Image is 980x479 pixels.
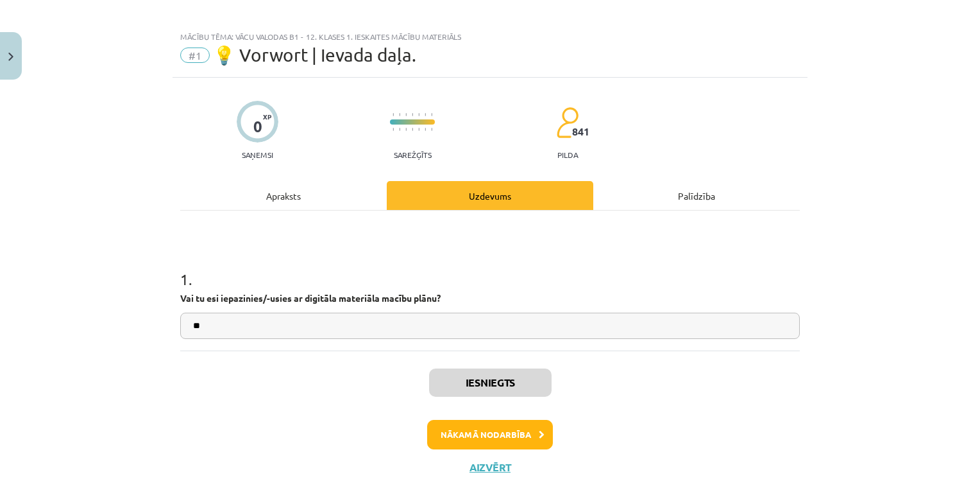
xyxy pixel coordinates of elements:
[8,53,13,61] img: icon-close-lesson-0947bae3869378f0d4975bcd49f059093ad1ed9edebbc8119c70593378902aed.svg
[412,113,413,116] img: icon-short-line-57e1e144782c952c97e751825c79c345078a6d821885a25fce030b3d8c18986b.svg
[393,128,394,131] img: icon-short-line-57e1e144782c952c97e751825c79c345078a6d821885a25fce030b3d8c18986b.svg
[180,292,441,304] strong: Vai tu esi iepazinies/-usies ar digitāla materiāla macību plānu?
[253,118,262,135] div: 0
[180,32,800,41] div: Mācību tēma: Vācu valodas b1 - 12. klases 1. ieskaites mācību materiāls
[263,113,271,120] span: XP
[418,128,419,131] img: icon-short-line-57e1e144782c952c97e751825c79c345078a6d821885a25fce030b3d8c18986b.svg
[399,113,400,116] img: icon-short-line-57e1e144782c952c97e751825c79c345078a6d821885a25fce030b3d8c18986b.svg
[593,181,800,210] div: Palīdzība
[466,461,514,474] button: Aizvērt
[399,128,400,131] img: icon-short-line-57e1e144782c952c97e751825c79c345078a6d821885a25fce030b3d8c18986b.svg
[431,128,432,131] img: icon-short-line-57e1e144782c952c97e751825c79c345078a6d821885a25fce030b3d8c18986b.svg
[213,44,416,65] span: 💡 Vorwort | Ievada daļa.
[425,113,426,116] img: icon-short-line-57e1e144782c952c97e751825c79c345078a6d821885a25fce030b3d8c18986b.svg
[405,113,407,116] img: icon-short-line-57e1e144782c952c97e751825c79c345078a6d821885a25fce030b3d8c18986b.svg
[393,113,394,116] img: icon-short-line-57e1e144782c952c97e751825c79c345078a6d821885a25fce030b3d8c18986b.svg
[431,113,432,116] img: icon-short-line-57e1e144782c952c97e751825c79c345078a6d821885a25fce030b3d8c18986b.svg
[180,248,800,288] h1: 1 .
[425,128,426,131] img: icon-short-line-57e1e144782c952c97e751825c79c345078a6d821885a25fce030b3d8c18986b.svg
[405,128,407,131] img: icon-short-line-57e1e144782c952c97e751825c79c345078a6d821885a25fce030b3d8c18986b.svg
[412,128,413,131] img: icon-short-line-57e1e144782c952c97e751825c79c345078a6d821885a25fce030b3d8c18986b.svg
[394,150,432,159] p: Sarežģīts
[557,150,578,159] p: pilda
[427,420,553,449] button: Nākamā nodarbība
[387,181,593,210] div: Uzdevums
[556,107,579,139] img: students-c634bb4e5e11cddfef0936a35e636f08e4e9abd3cc4e673bd6f9a4125e45ecb1.svg
[237,150,278,159] p: Saņemsi
[572,126,589,137] span: 841
[180,181,387,210] div: Apraksts
[180,48,210,63] span: #1
[429,369,552,397] button: Iesniegts
[418,113,419,116] img: icon-short-line-57e1e144782c952c97e751825c79c345078a6d821885a25fce030b3d8c18986b.svg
